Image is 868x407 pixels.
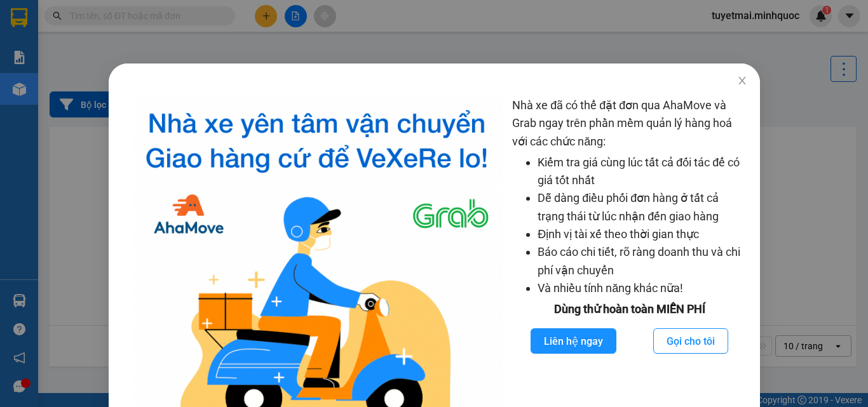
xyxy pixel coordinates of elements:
[667,333,715,349] span: Gọi cho tôi
[538,154,747,190] li: Kiểm tra giá cùng lúc tất cả đối tác để có giá tốt nhất
[544,333,603,349] span: Liên hệ ngay
[653,328,728,354] button: Gọi cho tôi
[724,63,759,99] button: Close
[538,279,747,297] li: Và nhiều tính năng khác nữa!
[512,300,747,318] div: Dùng thử hoàn toàn MIỄN PHÍ
[736,76,747,86] span: close
[538,189,747,225] li: Dễ dàng điều phối đơn hàng ở tất cả trạng thái từ lúc nhận đến giao hàng
[531,328,616,354] button: Liên hệ ngay
[538,225,747,243] li: Định vị tài xế theo thời gian thực
[538,243,747,279] li: Báo cáo chi tiết, rõ ràng doanh thu và chi phí vận chuyển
